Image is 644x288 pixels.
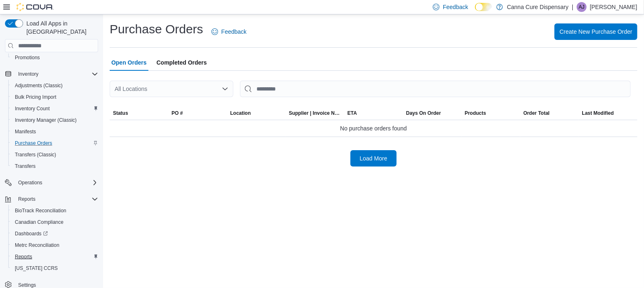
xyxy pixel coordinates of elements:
button: Days On Order [403,107,461,120]
span: Reports [18,196,35,202]
button: Products [461,107,520,120]
a: Promotions [12,53,43,63]
button: Reports [8,251,101,262]
span: BioTrack Reconciliation [12,206,98,216]
img: Cova [16,3,54,11]
span: Dashboards [15,230,48,237]
span: Inventory Manager (Classic) [12,115,98,125]
p: [PERSON_NAME] [590,2,637,12]
span: Reports [15,194,98,204]
span: ETA [348,110,357,116]
a: Transfers (Classic) [12,150,59,160]
span: Dashboards [12,229,98,239]
button: Promotions [8,52,101,63]
button: [US_STATE] CCRS [8,262,101,274]
span: Feedback [221,28,247,36]
span: Inventory Manager (Classic) [15,117,77,123]
span: Inventory Count [15,105,50,112]
a: Feedback [208,23,250,40]
span: No purchase orders found [340,123,407,133]
button: Operations [2,177,101,188]
span: Promotions [12,53,98,63]
button: Open list of options [222,86,228,92]
span: Bulk Pricing Import [15,94,56,100]
button: Inventory [15,69,42,79]
button: Reports [15,194,39,204]
span: Reports [12,252,98,262]
button: Inventory Count [8,103,101,114]
span: Manifests [15,128,36,135]
span: Operations [15,178,98,188]
span: Products [465,110,486,116]
button: Order Total [520,107,579,120]
button: Supplier | Invoice Number [286,107,344,120]
a: Inventory Count [12,104,53,114]
button: Transfers (Classic) [8,149,101,160]
button: Purchase Orders [8,137,101,149]
span: Last Modified [582,110,614,116]
div: Angie Johnson [577,2,587,12]
span: Inventory [18,71,38,77]
a: [US_STATE] CCRS [12,263,61,273]
span: Purchase Orders [15,140,52,146]
button: PO # [168,107,227,120]
input: This is a search bar. After typing your query, hit enter to filter the results lower in the page. [240,81,631,97]
button: Load More [350,150,397,167]
span: Load All Apps in [GEOGRAPHIC_DATA] [23,19,98,36]
span: PO # [172,110,183,116]
span: Supplier | Invoice Number [289,110,341,116]
a: Metrc Reconciliation [12,240,63,250]
button: ETA [344,107,403,120]
a: Reports [12,252,35,262]
a: BioTrack Reconciliation [12,206,70,216]
p: | [572,2,573,12]
span: Inventory Count [12,104,98,114]
span: Inventory [15,69,98,79]
button: Manifests [8,126,101,137]
span: Order Total [524,110,550,116]
span: Washington CCRS [12,263,98,273]
span: Open Orders [111,54,147,71]
span: Completed Orders [157,54,207,71]
span: Load More [360,154,388,163]
button: Transfers [8,160,101,172]
button: Create New Purchase Order [555,23,637,40]
a: Dashboards [12,229,51,239]
a: Purchase Orders [12,138,56,148]
span: Bulk Pricing Import [12,92,98,102]
span: AJ [579,2,585,12]
button: BioTrack Reconciliation [8,205,101,216]
span: Dark Mode [475,11,475,12]
p: Canna Cure Dispensary [507,2,569,12]
a: Bulk Pricing Import [12,92,60,102]
button: Operations [15,178,46,188]
span: Operations [18,179,42,186]
button: Inventory Manager (Classic) [8,114,101,126]
span: BioTrack Reconciliation [15,207,66,214]
h1: Purchase Orders [110,21,203,37]
span: Days On Order [406,110,441,116]
div: Location [230,110,251,116]
button: Status [110,107,168,120]
span: Canadian Compliance [15,219,63,225]
span: Create New Purchase Order [559,28,632,36]
span: Metrc Reconciliation [15,242,59,249]
button: Reports [2,193,101,205]
span: Metrc Reconciliation [12,240,98,250]
span: [US_STATE] CCRS [15,265,58,272]
button: Inventory [2,68,101,80]
span: Adjustments (Classic) [12,81,98,91]
span: Manifests [12,127,98,137]
span: Reports [15,253,32,260]
button: Canadian Compliance [8,216,101,228]
button: Last Modified [579,107,637,120]
span: Transfers (Classic) [15,151,56,158]
span: Status [113,110,128,116]
button: Location [227,107,285,120]
span: Feedback [443,3,468,11]
a: Transfers [12,161,39,171]
span: Transfers [12,161,98,171]
button: Bulk Pricing Import [8,91,101,103]
span: Transfers (Classic) [12,150,98,160]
